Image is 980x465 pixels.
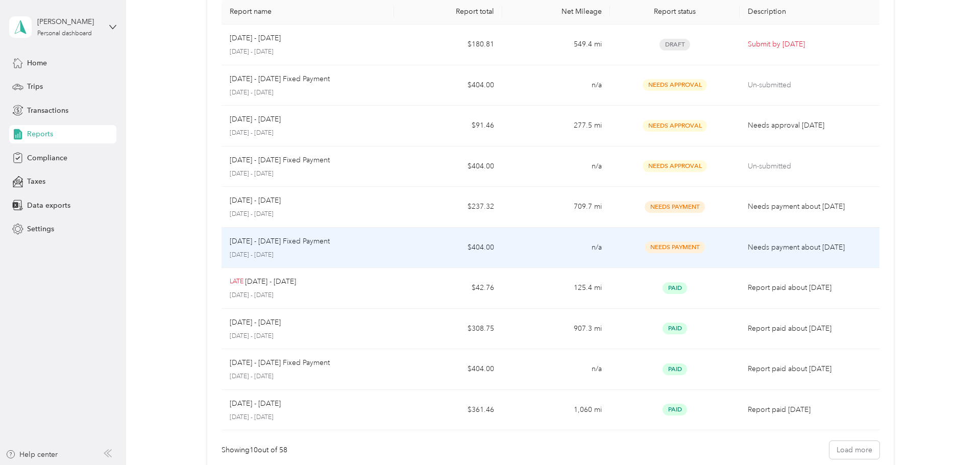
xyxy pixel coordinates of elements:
p: [DATE] - [DATE] [230,88,386,97]
p: [DATE] - [DATE] [230,251,386,260]
p: [DATE] - [DATE] [230,114,281,125]
span: Needs Approval [643,160,707,172]
div: Report status [618,7,731,16]
div: [PERSON_NAME] [37,16,101,27]
span: Needs Approval [643,120,707,132]
button: Load more [829,441,879,459]
td: n/a [502,349,610,390]
span: Paid [663,323,687,334]
iframe: Everlance-gr Chat Button Frame [923,408,980,465]
span: Data exports [27,200,70,211]
p: [DATE] - [DATE] [230,413,386,422]
p: [DATE] - [DATE] Fixed Payment [230,155,330,166]
td: 1,060 mi [502,390,610,431]
span: Paid [663,282,687,294]
td: 907.3 mi [502,309,610,350]
p: LATE [230,277,243,286]
p: Needs payment about [DATE] [748,201,875,212]
td: $180.81 [394,25,502,65]
p: Needs approval [DATE] [748,120,875,131]
p: [DATE] - [DATE] [245,276,296,287]
p: [DATE] - [DATE] Fixed Payment [230,74,330,85]
span: Needs Approval [643,79,707,91]
button: Help center [6,449,58,460]
td: $42.76 [394,268,502,309]
p: Un-submitted [748,80,875,91]
td: $91.46 [394,106,502,146]
span: Needs Payment [645,201,705,213]
span: Needs Payment [645,241,705,253]
td: $404.00 [394,349,502,390]
span: Trips [27,81,43,92]
p: [DATE] - [DATE] [230,169,386,179]
td: $237.32 [394,187,502,228]
div: Showing 10 out of 58 [222,445,287,455]
p: [DATE] - [DATE] [230,291,386,300]
td: n/a [502,65,610,106]
span: Paid [663,363,687,375]
p: [DATE] - [DATE] [230,317,281,328]
p: Report paid about [DATE] [748,282,875,293]
td: n/a [502,228,610,268]
p: Needs payment about [DATE] [748,242,875,253]
p: Submit by [DATE] [748,39,875,50]
div: Personal dashboard [37,31,92,37]
td: 277.5 mi [502,106,610,146]
td: n/a [502,146,610,187]
p: [DATE] - [DATE] [230,210,386,219]
p: [DATE] - [DATE] [230,195,281,206]
span: Transactions [27,105,68,116]
td: 709.7 mi [502,187,610,228]
p: Un-submitted [748,161,875,172]
span: Settings [27,224,54,234]
p: Report paid about [DATE] [748,323,875,334]
p: [DATE] - [DATE] [230,129,386,138]
td: 125.4 mi [502,268,610,309]
td: $404.00 [394,65,502,106]
span: Reports [27,129,53,139]
p: Report paid about [DATE] [748,363,875,375]
p: [DATE] - [DATE] Fixed Payment [230,236,330,247]
span: Paid [663,404,687,415]
td: $404.00 [394,146,502,187]
span: Draft [659,39,690,51]
p: [DATE] - [DATE] [230,47,386,57]
td: $361.46 [394,390,502,431]
td: $404.00 [394,228,502,268]
p: [DATE] - [DATE] [230,33,281,44]
p: [DATE] - [DATE] [230,332,386,341]
p: [DATE] - [DATE] Fixed Payment [230,357,330,369]
td: 549.4 mi [502,25,610,65]
p: [DATE] - [DATE] [230,372,386,381]
td: $308.75 [394,309,502,350]
p: [DATE] - [DATE] [230,398,281,409]
span: Compliance [27,153,67,163]
p: Report paid [DATE] [748,404,875,415]
span: Taxes [27,176,45,187]
span: Home [27,58,47,68]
